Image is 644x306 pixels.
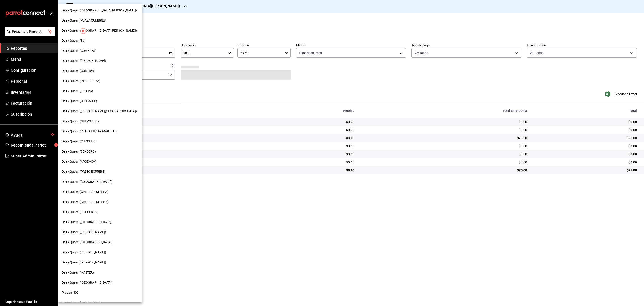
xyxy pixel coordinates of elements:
div: Dairy Queen ([PERSON_NAME]) [58,227,142,237]
div: Dairy Queen (PLAZA CUMBRES) [58,15,142,26]
div: Dairy Queen ([GEOGRAPHIC_DATA]) [58,177,142,187]
span: Dairy Queen ([GEOGRAPHIC_DATA][PERSON_NAME]) [62,28,137,33]
div: Dairy Queen (SJ) [58,36,142,46]
span: Dairy Queen (PLAZA CUMBRES) [62,18,107,23]
span: Dairy Queen (LAS PUENTES) [62,300,102,305]
span: Dairy Queen (SJ) [62,38,85,43]
span: Dairy Queen ([GEOGRAPHIC_DATA]) [62,280,112,285]
span: Dairy Queen ([GEOGRAPHIC_DATA]) [62,220,112,224]
div: Dairy Queen ([PERSON_NAME][GEOGRAPHIC_DATA]) [58,106,142,116]
span: Dairy Queen ([GEOGRAPHIC_DATA]) [62,240,112,245]
span: Dairy Queen ([PERSON_NAME]) [62,230,106,235]
span: Dairy Queen (APODACA) [62,159,96,164]
span: Dairy Queen ([GEOGRAPHIC_DATA][PERSON_NAME]) [62,8,137,13]
div: Dairy Queen ([GEOGRAPHIC_DATA][PERSON_NAME]) [58,26,142,36]
div: Dairy Queen ([GEOGRAPHIC_DATA]) [58,278,142,288]
span: Dairy Queen (CITADEL 2) [62,139,97,144]
span: Dairy Queen (SENDERO) [62,149,96,154]
div: Dairy Queen (INTERPLAZA) [58,76,142,86]
div: Dairy Queen (GALERIAS MTY PB) [58,197,142,207]
div: Dairy Queen (MASTER) [58,267,142,278]
span: Dairy Queen ([GEOGRAPHIC_DATA]) [62,179,112,184]
span: Dairy Queen (ESFERA) [62,89,93,93]
div: Dairy Queen (CUMBRES) [58,46,142,56]
span: Dairy Queen (NUEVO SUR) [62,119,99,124]
span: Dairy Queen (PASEO EXPRESS) [62,169,106,174]
div: Dairy Queen (SENDERO) [58,147,142,157]
div: Dairy Queen (ESFERA) [58,86,142,96]
div: Dairy Queen (LA PUERTA) [58,207,142,217]
div: Dairy Queen (NUEVO SUR) [58,116,142,126]
span: Dairy Queen (CUMBRES) [62,48,96,53]
div: Dairy Queen (APODACA) [58,157,142,167]
span: Dairy Queen ([PERSON_NAME]) [62,58,106,63]
div: Dairy Queen (PLAZA FIESTA ANAHUAC) [58,126,142,136]
div: Dairy Queen ([GEOGRAPHIC_DATA]) [58,217,142,227]
span: Dairy Queen (SUN MALL) [62,99,97,103]
div: Dairy Queen (GALERIAS MTY PA) [58,187,142,197]
span: Prueba - DQ [62,290,78,295]
div: Dairy Queen ([PERSON_NAME]) [58,56,142,66]
div: Dairy Queen ([GEOGRAPHIC_DATA]) [58,237,142,247]
span: Dairy Queen (GALERIAS MTY PB) [62,200,108,204]
span: Dairy Queen ([PERSON_NAME]) [62,260,106,265]
div: Dairy Queen (SUN MALL) [58,96,142,106]
span: Dairy Queen ([PERSON_NAME]) [62,250,106,255]
div: Dairy Queen ([GEOGRAPHIC_DATA][PERSON_NAME]) [58,5,142,15]
span: Dairy Queen (PLAZA FIESTA ANAHUAC) [62,129,118,134]
span: Dairy Queen (GALERIAS MTY PA) [62,190,108,194]
div: Prueba - DQ [58,288,142,298]
span: Dairy Queen (INTERPLAZA) [62,79,100,83]
span: Dairy Queen (MASTER) [62,270,94,275]
div: Dairy Queen ([PERSON_NAME]) [58,257,142,267]
div: Dairy Queen (CITADEL 2) [58,136,142,147]
img: Tooltip marker [80,28,86,34]
span: Dairy Queen (CONTRY) [62,69,94,73]
span: Dairy Queen ([PERSON_NAME][GEOGRAPHIC_DATA]) [62,109,137,114]
div: Dairy Queen (CONTRY) [58,66,142,76]
span: Dairy Queen (LA PUERTA) [62,210,98,214]
div: Dairy Queen ([PERSON_NAME]) [58,247,142,257]
div: Dairy Queen (PASEO EXPRESS) [58,167,142,177]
